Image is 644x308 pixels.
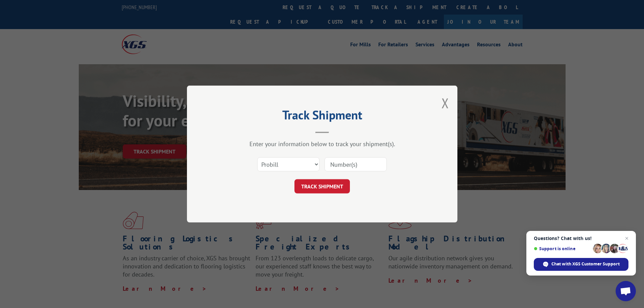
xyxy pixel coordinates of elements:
span: Questions? Chat with us! [534,236,628,241]
span: Support is online [534,246,591,251]
span: Chat with XGS Customer Support [551,261,620,267]
button: TRACK SHIPMENT [294,179,350,193]
div: Enter your information below to track your shipment(s). [221,140,424,148]
button: Close modal [442,94,449,112]
input: Number(s) [325,157,387,171]
h2: Track Shipment [221,110,424,123]
div: Chat with XGS Customer Support [534,258,628,271]
div: Open chat [616,281,636,301]
span: Close chat [623,234,631,242]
